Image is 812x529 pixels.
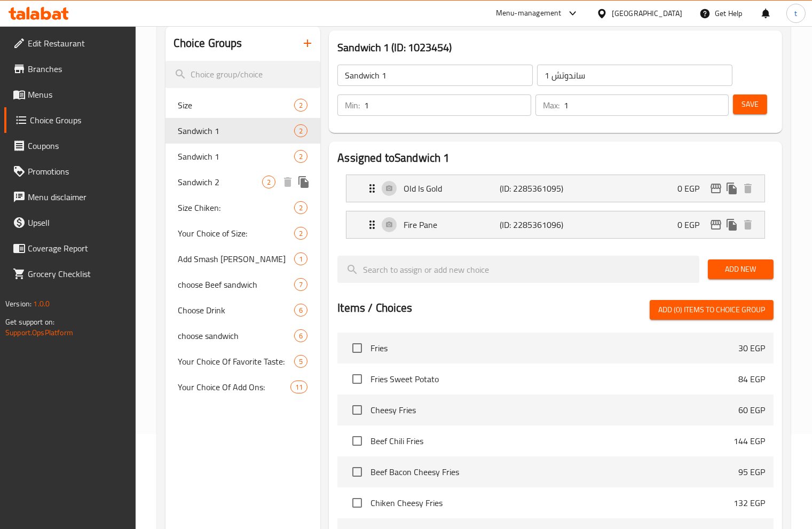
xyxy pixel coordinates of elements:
[708,217,724,233] button: edit
[346,211,764,238] div: Expand
[346,461,368,483] span: Select choice
[658,303,765,317] span: Add (0) items to choice group
[370,496,734,509] span: Chiken Cheesy Fries
[165,195,321,220] div: Size Chiken:2
[677,182,708,195] p: 0 EGP
[165,374,321,400] div: Your Choice Of Add Ons:11
[30,114,127,127] span: Choice Groups
[28,62,127,75] span: Branches
[178,201,295,214] span: Size Chiken:
[165,61,321,88] input: search
[294,99,308,112] div: Choices
[404,218,499,231] p: Fire Pane
[4,159,136,184] a: Promotions
[295,254,307,264] span: 1
[337,150,774,166] h2: Assigned to Sandwich 1
[178,304,295,317] span: Choose Drink
[794,7,797,19] span: t
[295,357,307,367] span: 5
[740,217,756,233] button: delete
[734,496,765,509] p: 132 EGP
[4,235,136,261] a: Coverage Report
[165,118,321,144] div: Sandwich 12
[337,39,774,56] h3: Sandwich 1 (ID: 1023454)
[404,182,499,195] p: Old Is Gold
[716,263,765,276] span: Add New
[294,278,308,291] div: Choices
[543,99,559,112] p: Max:
[165,169,321,195] div: Sandwich 22deleteduplicate
[295,126,307,136] span: 2
[650,300,774,320] button: Add (0) items to choice group
[4,107,136,133] a: Choice Groups
[346,399,368,421] span: Select choice
[165,92,321,118] div: Size2
[740,180,756,196] button: delete
[178,329,295,342] span: choose sandwich
[28,216,127,229] span: Upsell
[346,337,368,359] span: Select choice
[370,342,738,354] span: Fries
[708,259,774,279] button: Add New
[677,218,708,231] p: 0 EGP
[294,304,308,317] div: Choices
[178,252,295,265] span: Add Smash [PERSON_NAME]
[4,82,136,107] a: Menus
[165,297,321,323] div: Choose Drink6
[178,381,291,393] span: Your Choice Of Add Ons:
[294,252,308,265] div: Choices
[28,191,127,203] span: Menu disclaimer
[5,326,73,339] a: Support.OpsPlatform
[4,30,136,56] a: Edit Restaurant
[28,37,127,50] span: Edit Restaurant
[165,144,321,169] div: Sandwich 12
[178,355,295,368] span: Your Choice Of Favorite Taste:
[178,124,295,137] span: Sandwich 1
[178,176,263,188] span: Sandwich 2
[294,355,308,368] div: Choices
[734,435,765,447] p: 144 EGP
[28,242,127,255] span: Coverage Report
[346,175,764,202] div: Expand
[337,170,774,207] li: Expand
[295,203,307,213] span: 2
[4,133,136,159] a: Coupons
[263,177,275,187] span: 2
[612,7,682,19] div: [GEOGRAPHIC_DATA]
[370,435,734,447] span: Beef Chili Fries
[4,210,136,235] a: Upsell
[370,373,738,385] span: Fries Sweet Potato
[708,180,724,196] button: edit
[742,98,759,111] span: Save
[28,139,127,152] span: Coupons
[733,94,767,114] button: Save
[295,152,307,162] span: 2
[4,261,136,287] a: Grocery Checklist
[5,315,54,329] span: Get support on:
[738,465,765,478] p: 95 EGP
[4,184,136,210] a: Menu disclaimer
[346,368,368,390] span: Select choice
[28,88,127,101] span: Menus
[28,165,127,178] span: Promotions
[738,404,765,416] p: 60 EGP
[295,228,307,239] span: 2
[178,278,295,291] span: choose Beef sandwich
[295,280,307,290] span: 7
[337,256,699,283] input: search
[346,492,368,514] span: Select choice
[295,305,307,315] span: 6
[500,218,564,231] p: (ID: 2285361096)
[178,227,295,240] span: Your Choice of Size:
[724,180,740,196] button: duplicate
[294,124,308,137] div: Choices
[165,220,321,246] div: Your Choice of Size:2
[291,382,307,392] span: 11
[178,150,295,163] span: Sandwich 1
[295,100,307,110] span: 2
[28,267,127,280] span: Grocery Checklist
[5,297,31,311] span: Version:
[296,174,312,190] button: duplicate
[337,207,774,243] li: Expand
[33,297,50,311] span: 1.0.0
